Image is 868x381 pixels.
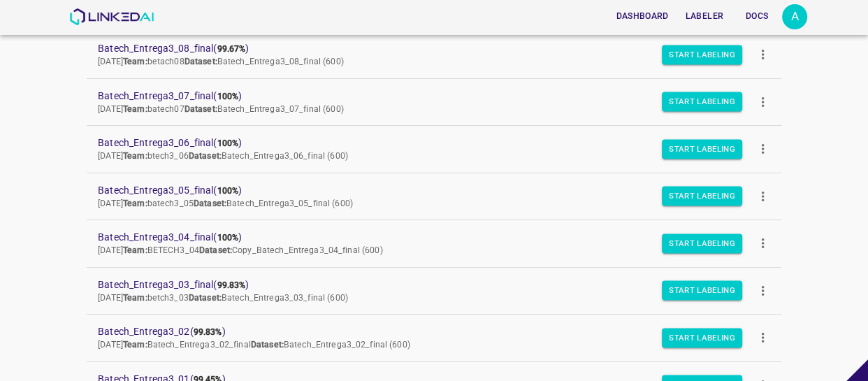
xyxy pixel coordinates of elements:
[735,5,779,28] button: Docs
[747,180,779,212] button: more
[98,340,410,350] span: [DATE] Batech_Entrega3_02_final Batech_Entrega3_02_final (600)
[610,5,674,28] button: Dashboard
[98,104,344,114] span: [DATE] batech07 Batech_Entrega3_07_final (600)
[662,92,742,112] button: Start Labeling
[782,4,807,29] div: A
[747,275,779,306] button: more
[87,315,781,361] a: Batech_Entrega3_02(99.83%)[DATE]Team:Batech_Entrega3_02_finalDataset:Batech_Entrega3_02_final (600)
[123,57,147,66] b: Team:
[662,233,742,253] button: Start Labeling
[782,4,807,29] button: Open settings
[189,293,222,303] b: Dataset:
[662,328,742,347] button: Start Labeling
[662,281,742,301] button: Start Labeling
[199,245,232,255] b: Dataset:
[98,324,748,339] span: Batech_Entrega3_02 ( )
[747,134,779,165] button: more
[185,104,217,114] b: Dataset:
[98,41,748,56] span: Batech_Entrega3_08_final ( )
[123,340,147,350] b: Team:
[194,199,226,208] b: Dataset:
[87,126,781,173] a: Batech_Entrega3_06_final(100%)[DATE]Team:btech3_06Dataset:Batech_Entrega3_06_final (600)
[251,340,284,350] b: Dataset:
[98,199,353,208] span: [DATE] batech3_05 Batech_Entrega3_05_final (600)
[217,280,245,290] b: 99.83%
[607,2,677,31] a: Dashboard
[747,228,779,259] button: more
[87,79,781,126] a: Batech_Entrega3_07_final(100%)[DATE]Team:batech07Dataset:Batech_Entrega3_07_final (600)
[662,139,742,159] button: Start Labeling
[87,173,781,220] a: Batech_Entrega3_05_final(100%)[DATE]Team:batech3_05Dataset:Batech_Entrega3_05_final (600)
[98,57,344,66] span: [DATE] betach08 Batech_Entrega3_08_final (600)
[217,92,238,101] b: 100%
[98,151,348,161] span: [DATE] btech3_06 Batech_Entrega3_06_final (600)
[662,45,742,64] button: Start Labeling
[87,31,781,78] a: Batech_Entrega3_08_final(99.67%)[DATE]Team:betach08Dataset:Batech_Entrega3_08_final (600)
[87,268,781,315] a: Batech_Entrega3_03_final(99.83%)[DATE]Team:betch3_03Dataset:Batech_Entrega3_03_final (600)
[98,245,382,255] span: [DATE] BETECH3_04 Copy_Batech_Entrega3_04_final (600)
[87,220,781,267] a: Batech_Entrega3_04_final(100%)[DATE]Team:BETECH3_04Dataset:Copy_Batech_Entrega3_04_final (600)
[98,136,748,150] span: Batech_Entrega3_06_final ( )
[123,293,147,303] b: Team:
[123,199,147,208] b: Team:
[98,89,748,103] span: Batech_Entrega3_07_final ( )
[662,187,742,206] button: Start Labeling
[98,278,748,292] span: Batech_Entrega3_03_final ( )
[194,327,222,337] b: 99.83%
[677,2,732,31] a: Labeler
[747,86,779,117] button: more
[217,233,238,243] b: 100%
[217,138,238,148] b: 100%
[98,293,348,303] span: [DATE] betch3_03 Batech_Entrega3_03_final (600)
[123,245,147,255] b: Team:
[680,5,729,28] button: Labeler
[123,151,147,161] b: Team:
[732,2,782,31] a: Docs
[189,151,222,161] b: Dataset:
[98,183,748,198] span: Batech_Entrega3_05_final ( )
[747,39,779,71] button: more
[98,230,748,245] span: Batech_Entrega3_04_final ( )
[69,8,154,25] img: LinkedAI
[217,44,245,54] b: 99.67%
[185,57,217,66] b: Dataset:
[123,104,147,114] b: Team:
[747,322,779,354] button: more
[217,186,238,196] b: 100%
